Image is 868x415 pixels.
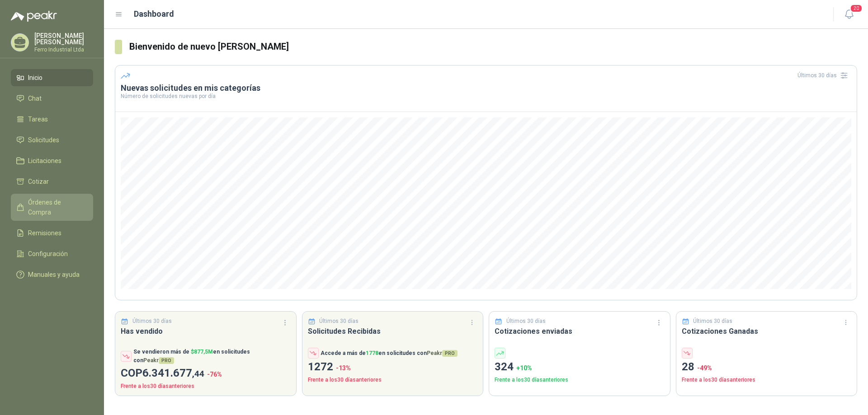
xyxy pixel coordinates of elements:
[682,359,852,376] p: 28
[308,376,478,384] p: Frente a los 30 días anteriores
[133,348,291,365] p: Se vendieron más de en solicitudes con
[682,326,852,337] h3: Cotizaciones Ganadas
[132,317,172,326] p: Últimos 30 días
[336,364,351,372] span: -13 %
[28,114,48,124] span: Tareas
[841,6,857,23] button: 20
[495,359,665,376] p: 324
[11,266,93,283] a: Manuales y ayuda
[28,249,68,259] span: Configuración
[697,364,712,372] span: -49 %
[11,152,93,169] a: Licitaciones
[797,68,851,83] div: Últimos 30 días
[11,131,93,149] a: Solicitudes
[28,197,85,217] span: Órdenes de Compra
[308,326,478,337] h3: Solicitudes Recibidas
[142,367,204,379] span: 6.341.677
[34,47,93,52] p: Ferro Industrial Ltda
[191,349,213,355] span: $ 877,5M
[28,93,42,103] span: Chat
[693,317,732,326] p: Últimos 30 días
[11,245,93,262] a: Configuración
[121,365,291,382] p: COP
[28,73,42,83] span: Inicio
[366,350,378,356] span: 1778
[682,376,852,384] p: Frente a los 30 días anteriores
[121,93,851,99] p: Número de solicitudes nuevas por día
[495,326,665,337] h3: Cotizaciones enviadas
[516,364,532,372] span: + 10 %
[11,173,93,190] a: Cotizar
[28,135,59,145] span: Solicitudes
[121,83,851,93] h3: Nuevas solicitudes en mis categorías
[506,317,546,326] p: Últimos 30 días
[207,371,222,378] span: -76 %
[11,224,93,242] a: Remisiones
[28,156,61,166] span: Licitaciones
[143,357,174,364] span: Peakr
[11,11,57,22] img: Logo peakr
[121,326,291,337] h3: Has vendido
[850,4,863,13] span: 20
[28,270,80,280] span: Manuales y ayuda
[11,90,93,107] a: Chat
[134,8,174,20] h1: Dashboard
[11,69,93,86] a: Inicio
[308,359,478,376] p: 1272
[11,194,93,221] a: Órdenes de Compra
[34,33,93,45] p: [PERSON_NAME] [PERSON_NAME]
[159,357,174,364] span: PRO
[129,40,857,54] h3: Bienvenido de nuevo [PERSON_NAME]
[121,382,291,391] p: Frente a los 30 días anteriores
[28,228,61,238] span: Remisiones
[11,111,93,128] a: Tareas
[427,350,458,356] span: Peakr
[28,177,49,187] span: Cotizar
[319,317,359,326] p: Últimos 30 días
[321,349,458,358] p: Accede a más de en solicitudes con
[192,368,204,379] span: ,44
[495,376,665,384] p: Frente a los 30 días anteriores
[442,350,458,357] span: PRO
